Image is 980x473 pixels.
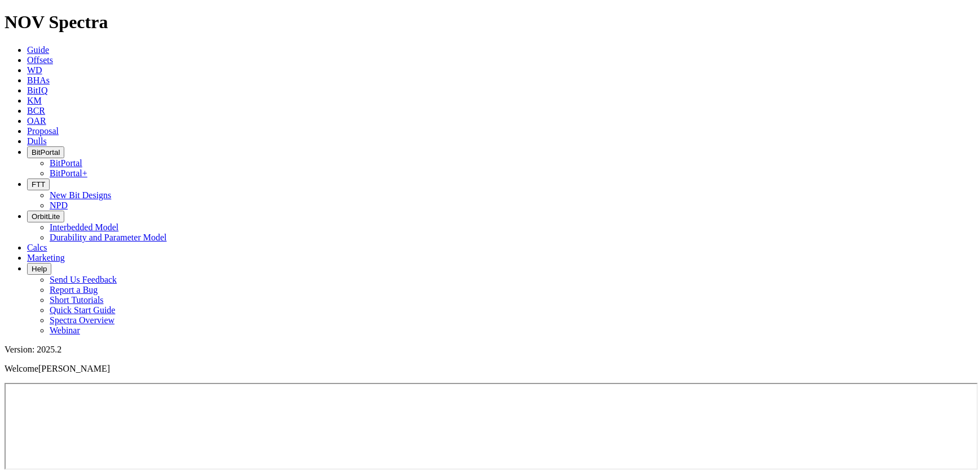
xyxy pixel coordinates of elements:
[27,116,46,126] a: OAR
[50,158,82,168] a: BitPortal
[5,364,975,374] p: Welcome
[27,65,42,75] a: WD
[27,45,49,55] a: Guide
[27,253,65,262] a: Marketing
[32,148,60,157] span: BitPortal
[27,55,53,65] a: Offsets
[32,180,45,189] span: FTT
[27,211,64,222] button: OrbitLite
[5,345,975,355] div: Version: 2025.2
[27,126,59,136] a: Proposal
[27,146,64,158] button: BitPortal
[5,12,975,33] h1: NOV Spectra
[27,75,50,85] a: BHAs
[50,325,80,335] a: Webinar
[27,179,50,190] button: FTT
[32,265,47,273] span: Help
[50,233,167,242] a: Durability and Parameter Model
[50,222,118,232] a: Interbedded Model
[50,190,111,200] a: New Bit Designs
[50,168,87,178] a: BitPortal+
[38,364,110,373] span: [PERSON_NAME]
[32,212,60,221] span: OrbitLite
[27,106,45,115] a: BCR
[50,315,114,325] a: Spectra Overview
[50,295,104,305] a: Short Tutorials
[27,86,47,95] a: BitIQ
[50,200,68,210] a: NPD
[50,275,117,284] a: Send Us Feedback
[27,96,42,105] a: KM
[50,285,98,294] a: Report a Bug
[50,305,115,315] a: Quick Start Guide
[27,136,47,146] a: Dulls
[27,263,51,275] button: Help
[27,243,47,252] a: Calcs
